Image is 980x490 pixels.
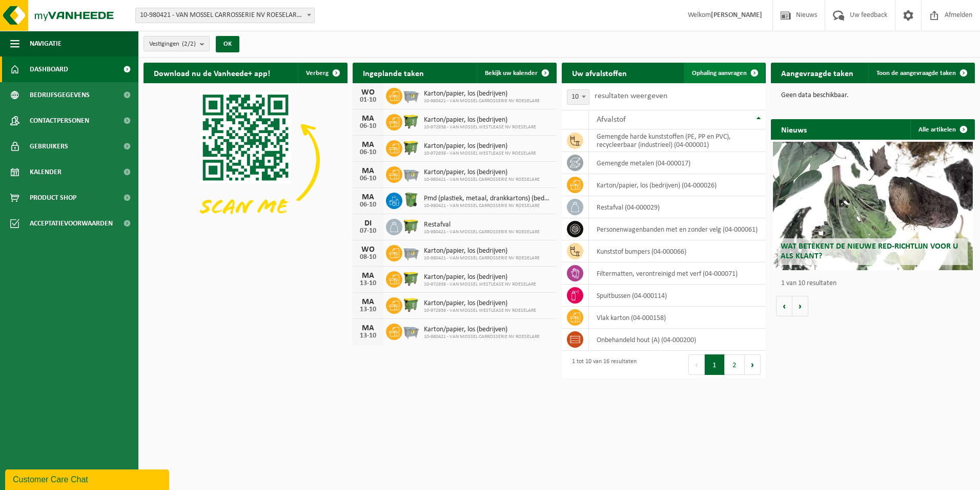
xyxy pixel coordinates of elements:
[589,218,766,240] td: personenwagenbanden met en zonder velg (04-000061)
[562,63,637,83] h2: Uw afvalstoffen
[402,165,420,182] img: WB-2500-GAL-GY-01
[30,108,89,134] span: Contactpersonen
[358,167,378,175] div: MA
[424,326,540,334] span: Karton/papier, los (bedrijven)
[358,201,378,209] div: 06-10
[358,272,378,280] div: MA
[688,354,705,375] button: Previous
[358,219,378,228] div: DI
[424,229,540,235] span: 10-980421 - VAN MOSSEL CARROSSERIE NV ROESELARE
[149,36,196,52] span: Vestigingen
[358,115,378,123] div: MA
[358,88,378,97] div: WO
[402,322,420,340] img: WB-2500-GAL-GY-01
[144,36,210,51] button: Vestigingen(2/2)
[424,177,540,183] span: 10-980421 - VAN MOSSEL CARROSSERIE NV ROESELARE
[298,63,346,83] button: Verberg
[876,70,956,77] span: Toon de aangevraagde taken
[705,354,725,375] button: 1
[595,92,667,100] label: resultaten weergeven
[30,82,90,108] span: Bedrijfsgegevens
[781,92,965,99] p: Geen data beschikbaar.
[358,298,378,306] div: MA
[402,139,420,156] img: WB-1100-HPE-GN-51
[358,246,378,254] div: WO
[589,307,766,329] td: vlak karton (04-000158)
[402,217,420,235] img: WB-1100-HPE-GN-50
[424,299,536,308] span: Karton/papier, los (bedrijven)
[216,36,239,52] button: OK
[358,97,378,104] div: 01-10
[781,280,970,287] p: 1 van 10 resultaten
[353,63,434,83] h2: Ingeplande taken
[424,334,540,340] span: 10-980421 - VAN MOSSEL CARROSSERIE NV ROESELARE
[589,152,766,174] td: gemengde metalen (04-000017)
[5,467,171,490] iframe: chat widget
[136,8,314,23] span: 10-980421 - VAN MOSSEL CARROSSERIE NV ROESELARE - ROESELARE
[144,63,280,83] h2: Download nu de Vanheede+ app!
[424,281,536,288] span: 10-972938 - VAN MOSSEL WESTLEASE NV ROESELARE
[771,63,864,83] h2: Aangevraagde taken
[424,203,552,209] span: 10-980421 - VAN MOSSEL CARROSSERIE NV ROESELARE
[424,150,536,157] span: 10-972938 - VAN MOSSEL WESTLEASE NV ROESELARE
[485,70,538,77] span: Bekijk uw kalender
[589,129,766,152] td: gemengde harde kunststoffen (PE, PP en PVC), recycleerbaar (industrieel) (04-000001)
[589,262,766,285] td: filtermatten, verontreinigd met verf (04-000071)
[424,124,536,130] span: 10-972938 - VAN MOSSEL WESTLEASE NV ROESELARE
[424,168,540,177] span: Karton/papier, los (bedrijven)
[402,86,420,104] img: WB-2500-GAL-GY-01
[567,353,637,376] div: 1 tot 10 van 16 resultaten
[589,240,766,262] td: kunststof bumpers (04-000066)
[144,83,348,237] img: Download de VHEPlus App
[358,175,378,182] div: 06-10
[424,273,536,281] span: Karton/papier, los (bedrijven)
[567,89,589,105] span: 10
[771,119,817,139] h2: Nieuws
[711,11,762,19] strong: [PERSON_NAME]
[358,228,378,235] div: 07-10
[424,255,540,261] span: 10-980421 - VAN MOSSEL CARROSSERIE NV ROESELARE
[358,123,378,130] div: 06-10
[477,63,556,83] a: Bekijk uw kalender
[402,270,420,287] img: WB-1100-HPE-GN-50
[182,41,196,47] count: (2/2)
[424,247,540,255] span: Karton/papier, los (bedrijven)
[684,63,765,83] a: Ophaling aanvragen
[868,63,974,83] a: Toon de aangevraagde taken
[589,285,766,307] td: spuitbussen (04-000114)
[30,211,113,236] span: Acceptatievoorwaarden
[589,329,766,351] td: onbehandeld hout (A) (04-000200)
[692,70,747,77] span: Ophaling aanvragen
[30,185,76,211] span: Product Shop
[725,354,745,375] button: 2
[358,306,378,313] div: 13-10
[358,332,378,340] div: 13-10
[358,149,378,156] div: 06-10
[781,242,958,260] span: Wat betekent de nieuwe RED-richtlijn voor u als klant?
[589,196,766,218] td: restafval (04-000029)
[776,296,792,316] button: Vorige
[358,324,378,332] div: MA
[358,254,378,261] div: 08-10
[358,141,378,149] div: MA
[424,308,536,314] span: 10-972938 - VAN MOSSEL WESTLEASE NV ROESELARE
[424,221,540,229] span: Restafval
[910,119,974,140] a: Alle artikelen
[745,354,761,375] button: Next
[402,191,420,209] img: WB-0370-HPE-GN-50
[30,31,62,56] span: Navigatie
[30,159,62,185] span: Kalender
[358,280,378,287] div: 13-10
[358,193,378,201] div: MA
[30,56,68,82] span: Dashboard
[402,112,420,130] img: WB-1100-HPE-GN-50
[424,90,540,98] span: Karton/papier, los (bedrijven)
[773,142,973,270] a: Wat betekent de nieuwe RED-richtlijn voor u als klant?
[424,116,536,124] span: Karton/papier, los (bedrijven)
[306,70,329,77] span: Verberg
[424,142,536,150] span: Karton/papier, los (bedrijven)
[424,195,552,203] span: Pmd (plastiek, metaal, drankkartons) (bedrijven)
[402,296,420,313] img: WB-1100-HPE-GN-51
[30,134,68,159] span: Gebruikers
